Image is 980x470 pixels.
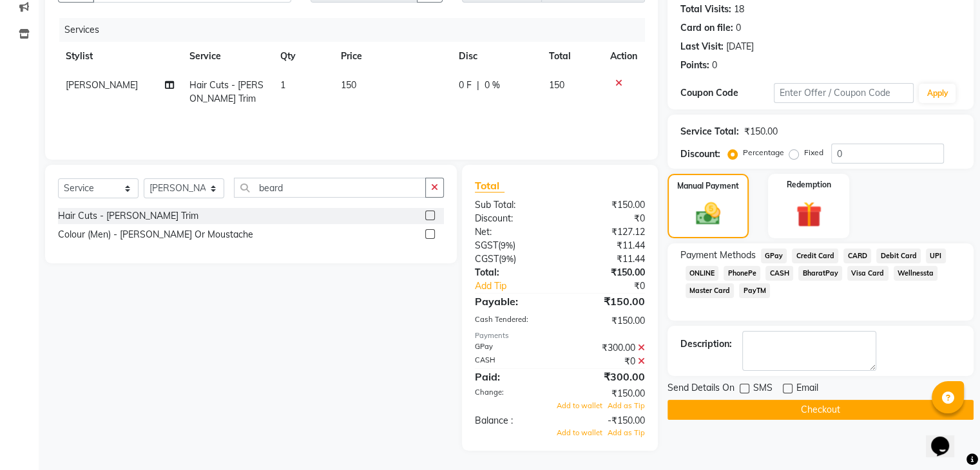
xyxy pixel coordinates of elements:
div: Discount: [465,212,560,225]
div: Card on file: [680,21,733,35]
div: GPay [465,341,560,355]
span: ONLINE [686,266,719,281]
div: Colour (Men) - [PERSON_NAME] Or Moustache [58,228,253,241]
label: Redemption [787,179,831,191]
span: 9% [501,240,513,250]
div: ₹11.44 [560,252,655,266]
input: Enter Offer / Coupon Code [774,83,914,103]
img: _gift.svg [788,198,830,230]
div: -₹150.00 [560,414,655,428]
span: Visa Card [847,266,889,281]
div: Services [59,18,655,42]
span: CGST [475,253,499,265]
div: Service Total: [680,125,739,138]
div: Payments [475,330,645,341]
img: _cash.svg [688,200,728,228]
div: 18 [734,3,744,16]
th: Qty [273,42,333,71]
div: Points: [680,59,709,72]
span: Payment Methods [680,249,756,262]
span: Hair Cuts - [PERSON_NAME] Trim [189,79,264,104]
span: Wellnessta [894,266,938,281]
div: CASH [465,355,560,368]
div: Discount: [680,147,720,161]
div: Change: [465,387,560,400]
div: Total: [465,266,560,279]
th: Price [333,42,451,71]
div: ₹300.00 [560,341,655,355]
span: Master Card [686,283,735,298]
div: ₹0 [560,212,655,225]
span: Add as Tip [608,428,645,437]
div: 0 [736,21,741,35]
div: Net: [465,225,560,239]
iframe: chat widget [926,418,967,457]
span: Credit Card [792,249,838,263]
button: Apply [919,84,956,103]
th: Stylist [58,42,182,71]
div: [DATE] [726,40,754,53]
input: Search or Scan [234,178,426,198]
div: Paid: [465,369,560,384]
span: 150 [341,79,356,91]
th: Service [182,42,273,71]
div: ₹150.00 [560,314,655,328]
span: PayTM [739,283,770,298]
span: SGST [475,240,498,251]
div: Total Visits: [680,3,731,16]
span: [PERSON_NAME] [66,79,138,91]
div: ₹0 [560,355,655,368]
div: ₹300.00 [560,369,655,384]
th: Total [541,42,602,71]
div: Coupon Code [680,86,774,100]
span: SMS [753,381,773,397]
span: 0 F [459,79,472,92]
div: ₹150.00 [560,266,655,279]
span: Add to wallet [557,401,602,410]
label: Manual Payment [677,180,739,192]
label: Fixed [804,147,823,158]
div: 0 [712,59,717,72]
span: Add as Tip [608,401,645,410]
label: Percentage [743,147,784,158]
span: 1 [280,79,285,91]
div: Balance : [465,414,560,428]
div: ₹127.12 [560,225,655,239]
span: 150 [549,79,564,91]
div: Last Visit: [680,40,724,53]
div: ₹0 [575,279,654,293]
div: ₹150.00 [560,387,655,400]
span: Email [796,381,818,397]
span: 0 % [485,79,500,92]
span: CASH [765,266,793,281]
span: | [477,79,479,92]
div: ( ) [465,252,560,266]
span: BharatPay [798,266,842,281]
div: ₹11.44 [560,239,655,252]
div: ( ) [465,239,560,252]
div: Payable: [465,294,560,309]
span: CARD [843,249,871,263]
div: ₹150.00 [560,294,655,309]
th: Action [602,42,645,71]
div: Description: [680,337,732,351]
th: Disc [451,42,541,71]
span: Total [475,179,504,193]
span: Add to wallet [557,428,602,437]
span: Debit Card [876,249,921,263]
div: Hair Cuts - [PERSON_NAME] Trim [58,209,198,223]
div: Sub Total: [465,198,560,212]
button: Checkout [668,400,974,420]
a: Add Tip [465,279,575,293]
div: ₹150.00 [744,125,778,138]
span: 9% [501,254,514,264]
span: GPay [761,249,787,263]
span: PhonePe [724,266,760,281]
div: Cash Tendered: [465,314,560,328]
span: Send Details On [668,381,735,397]
span: UPI [926,249,946,263]
div: ₹150.00 [560,198,655,212]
